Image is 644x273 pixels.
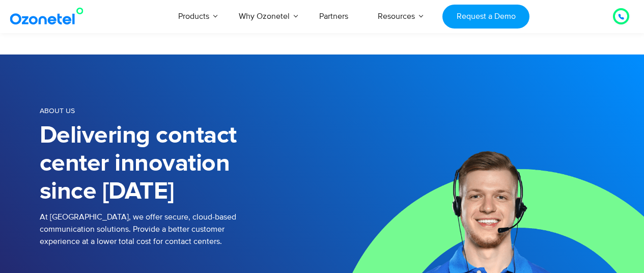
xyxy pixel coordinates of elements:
span: About us [40,106,75,115]
p: At [GEOGRAPHIC_DATA], we offer secure, cloud-based communication solutions. Provide a better cust... [40,211,322,248]
h1: Delivering contact center innovation since [DATE] [40,122,322,206]
a: Request a Demo [442,5,529,29]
